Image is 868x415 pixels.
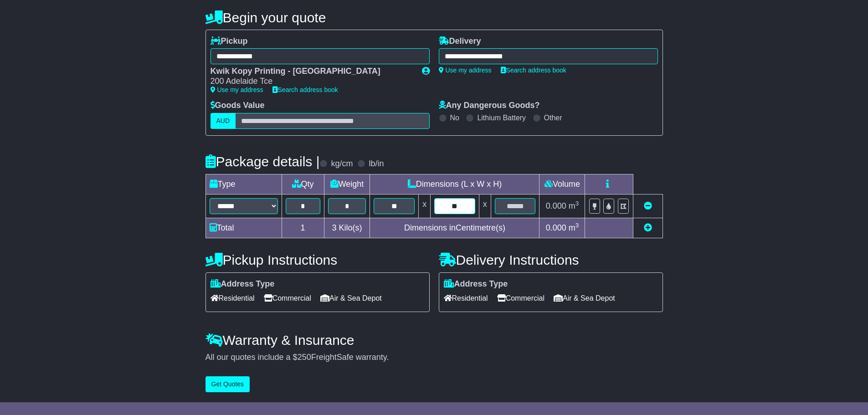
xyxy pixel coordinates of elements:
td: Dimensions (L x W x H) [370,174,539,194]
td: Total [205,218,282,238]
span: Residential [444,291,488,305]
td: Volume [539,174,585,194]
span: Commercial [264,291,311,305]
div: Kwik Kopy Printing - [GEOGRAPHIC_DATA] [211,67,413,77]
a: Search address book [272,86,338,93]
a: Add new item [644,223,652,232]
h4: Warranty & Insurance [205,333,663,348]
span: Residential [211,291,255,305]
a: Search address book [501,67,566,74]
label: lb/in [369,159,384,169]
label: Address Type [211,279,275,289]
label: Pickup [211,36,248,46]
span: 3 [332,223,336,232]
h4: Delivery Instructions [439,252,663,267]
label: Goods Value [211,101,265,111]
label: kg/cm [331,159,353,169]
a: Remove this item [644,201,652,210]
span: Air & Sea Depot [554,291,615,305]
span: m [569,223,579,232]
sup: 3 [575,200,579,207]
span: 0.000 [546,201,566,210]
label: Delivery [439,36,481,46]
span: Commercial [497,291,544,305]
h4: Pickup Instructions [205,252,430,267]
sup: 3 [575,222,579,229]
td: Dimensions in Centimetre(s) [370,218,539,238]
label: No [450,113,459,122]
label: Address Type [444,279,508,289]
td: x [479,194,491,218]
td: Type [205,174,282,194]
span: 250 [298,353,311,362]
td: 1 [282,218,324,238]
span: Air & Sea Depot [320,291,382,305]
label: Lithium Battery [477,113,526,122]
span: m [569,201,579,210]
label: Other [544,113,562,122]
button: Get Quotes [205,376,250,392]
h4: Package details | [205,154,320,169]
td: Kilo(s) [324,218,370,238]
a: Use my address [211,86,263,93]
label: AUD [211,113,236,129]
a: Use my address [439,67,492,74]
td: Weight [324,174,370,194]
div: 200 Adelaide Tce [211,77,413,87]
h4: Begin your quote [205,10,663,25]
td: x [419,194,431,218]
div: All our quotes include a $ FreightSafe warranty. [205,353,663,363]
span: 0.000 [546,223,566,232]
label: Any Dangerous Goods? [439,101,540,111]
td: Qty [282,174,324,194]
